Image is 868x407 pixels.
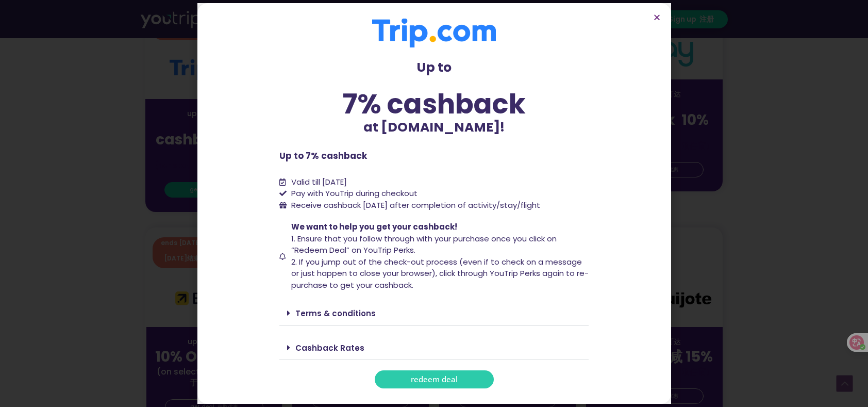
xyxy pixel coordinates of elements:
div: Terms & conditions [279,301,589,325]
b: Up to 7% cashback [279,150,367,162]
p: Up to [279,58,589,77]
a: redeem deal [375,370,494,388]
a: Cashback Rates [295,343,364,353]
span: Receive cashback [DATE] after completion of activity/stay/flight [291,200,540,210]
a: Terms & conditions [295,308,376,319]
p: at [DOMAIN_NAME]! [279,118,589,137]
div: 7% cashback [279,90,589,118]
span: Pay with YouTrip during checkout [289,188,418,200]
span: 2. If you jump out of the check-out process (even if to check on a message or just happen to clos... [291,256,589,290]
span: redeem deal [411,376,458,383]
a: Close [653,13,661,21]
span: We want to help you get your cashback! [291,221,457,232]
div: Cashback Rates [279,336,589,360]
span: 1. Ensure that you follow through with your purchase once you click on “Redeem Deal” on YouTrip P... [291,233,557,256]
span: Valid till [DATE] [291,176,347,187]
